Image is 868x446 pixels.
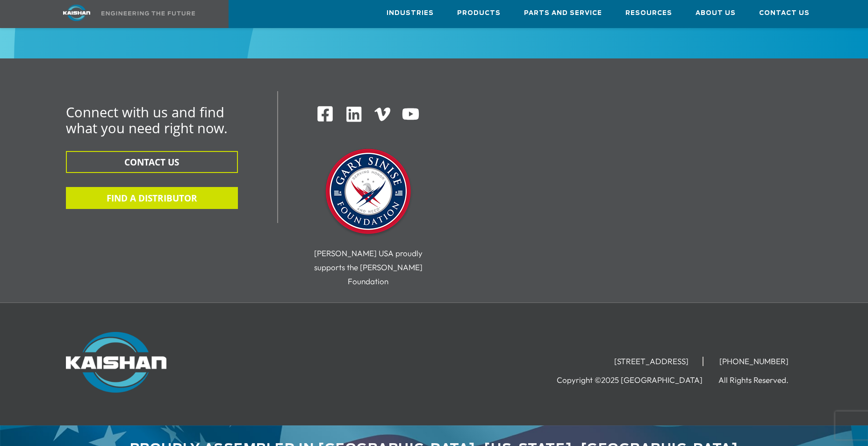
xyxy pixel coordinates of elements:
img: Kaishan [66,332,166,393]
a: Parts and Service [524,0,602,26]
span: Connect with us and find what you need right now. [66,103,228,137]
a: Resources [625,0,672,26]
a: Industries [387,0,434,26]
img: Vimeo [374,108,390,121]
span: About Us [696,8,736,19]
button: FIND A DISTRIBUTOR [66,187,238,209]
span: Products [457,8,501,19]
img: Youtube [402,105,420,123]
li: [STREET_ADDRESS] [600,357,703,366]
img: kaishan logo [42,5,112,21]
li: All Rights Reserved. [718,375,803,385]
img: Linkedin [345,105,363,123]
span: Industries [387,8,434,19]
li: [PHONE_NUMBER] [705,357,803,366]
img: Facebook [316,105,334,122]
img: Engineering the future [101,11,195,15]
span: [PERSON_NAME] USA proudly supports the [PERSON_NAME] Foundation [314,248,423,286]
span: Resources [625,8,672,19]
a: About Us [696,0,736,26]
a: Contact Us [759,0,810,26]
img: Gary Sinise Foundation [322,146,415,239]
span: Contact Us [759,8,810,19]
li: Copyright ©2025 [GEOGRAPHIC_DATA] [557,375,717,385]
a: Products [457,0,501,26]
span: Parts and Service [524,8,602,19]
button: CONTACT US [66,151,238,173]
